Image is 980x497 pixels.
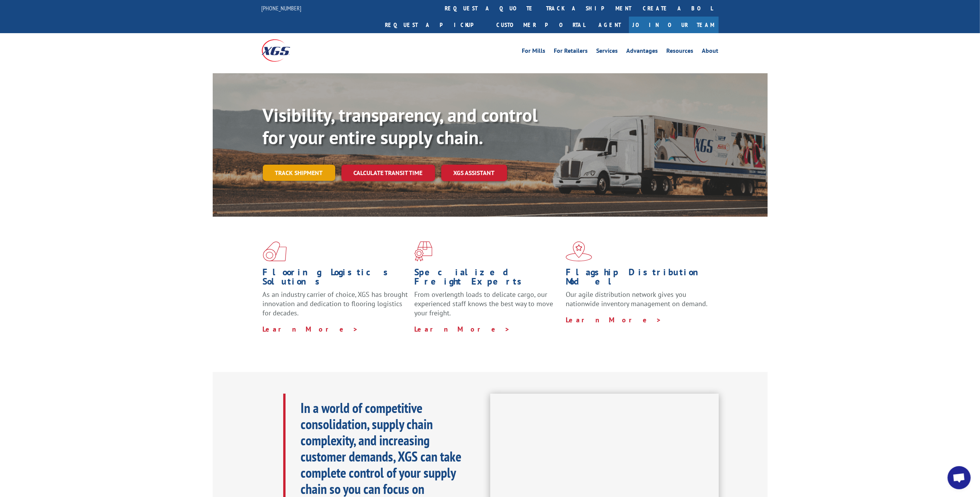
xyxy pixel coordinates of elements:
[263,103,538,149] b: Visibility, transparency, and control for your entire supply chain.
[263,290,408,317] span: As an industry carrier of choice, XGS has brought innovation and dedication to flooring logistics...
[702,48,719,56] a: About
[629,17,719,33] a: Join Our Team
[522,48,546,56] a: For Mills
[566,290,708,308] span: Our agile distribution network gives you nationwide inventory management on demand.
[627,48,658,56] a: Advantages
[591,17,629,33] a: Agent
[597,48,618,56] a: Services
[566,268,711,290] h1: Flagship Distribution Model
[414,290,560,324] p: From overlength loads to delicate cargo, our experienced staff knows the best way to move your fr...
[263,165,335,181] a: Track shipment
[491,17,591,33] a: Customer Portal
[566,315,662,324] a: Learn More >
[341,165,435,181] a: Calculate transit time
[554,48,588,56] a: For Retailers
[263,268,408,290] h1: Flooring Logistics Solutions
[667,48,694,56] a: Resources
[380,17,491,33] a: Request a pickup
[441,165,507,181] a: XGS ASSISTANT
[566,241,592,261] img: xgs-icon-flagship-distribution-model-red
[948,466,971,489] div: Open chat
[263,241,287,261] img: xgs-icon-total-supply-chain-intelligence-red
[414,325,510,334] a: Learn More >
[414,241,432,261] img: xgs-icon-focused-on-flooring-red
[414,268,560,290] h1: Specialized Freight Experts
[262,4,302,12] a: [PHONE_NUMBER]
[263,325,359,334] a: Learn More >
